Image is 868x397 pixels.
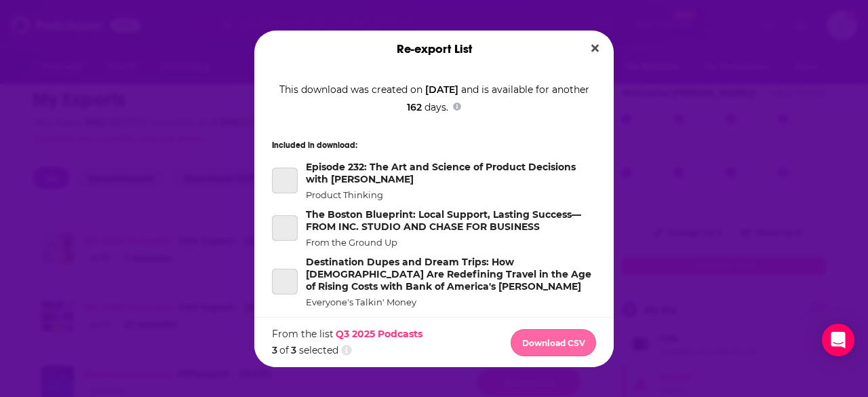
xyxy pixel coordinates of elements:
a: Destination Dupes and Dream Trips: How Americans Are Redefining Travel in the Age of Rising Costs... [272,269,298,295]
a: Episode 232: The Art and Science of Product Decisions with Jameson Troutman [272,168,298,193]
a: Show additional information [453,99,462,117]
a: The Boston Blueprint: Local Support, Lasting Success—FROM INC. STUDIO AND CHASE FOR BUSINESS [306,208,581,233]
button: Download CSV [511,329,596,356]
h4: Included in download: [272,140,596,150]
div: Open Intercom Messenger [822,324,854,356]
span: 3 [272,344,279,356]
button: Close [586,40,604,57]
a: The Boston Blueprint: Local Support, Lasting Success—FROM INC. STUDIO AND CHASE FOR BUSINESS [272,215,298,241]
a: Episode 232: The Art and Science of Product Decisions with Jameson Troutman [306,161,576,185]
div: Product Thinking [306,189,596,200]
a: Q3 2025 Podcasts [336,328,422,340]
div: From the Ground Up [306,237,596,248]
div: of selected [272,344,352,356]
span: 162 [407,101,422,113]
div: Everyone's Talkin' Money [306,297,596,307]
a: Destination Dupes and Dream Trips: How Americans Are Redefining Travel in the Age of Rising Costs... [306,256,591,292]
div: Re-export List [254,31,614,67]
div: From the list [272,328,422,343]
span: 3 [289,344,298,356]
span: [DATE] [425,83,458,96]
div: This download was created on and is available for another days. [272,67,596,128]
